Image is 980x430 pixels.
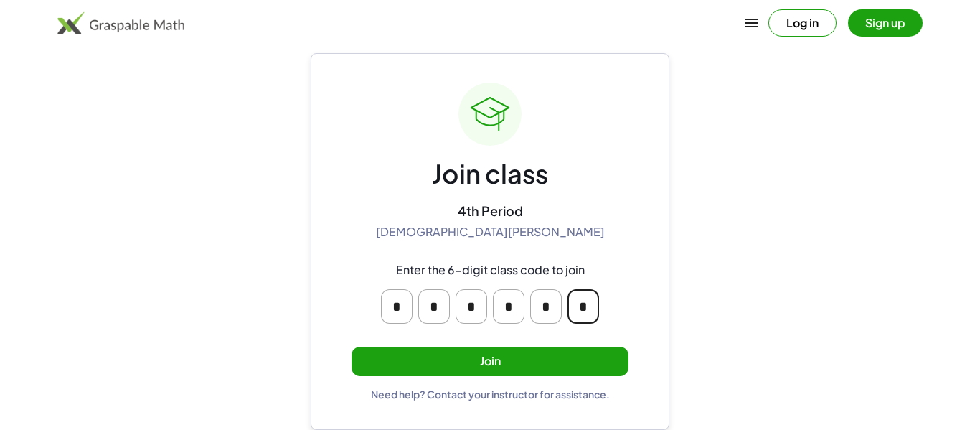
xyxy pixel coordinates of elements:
input: Please enter OTP character 6 [567,289,599,324]
div: Join class [432,157,548,191]
button: Sign up [848,9,923,37]
input: Please enter OTP character 3 [456,289,487,324]
button: Join [352,347,628,376]
input: Please enter OTP character 4 [493,289,524,324]
div: [DEMOGRAPHIC_DATA][PERSON_NAME] [376,225,605,240]
div: Enter the 6-digit class code to join [396,263,585,278]
button: Log in [768,9,837,37]
input: Please enter OTP character 1 [381,289,413,324]
input: Please enter OTP character 2 [418,289,450,324]
div: 4th Period [458,202,523,219]
div: Need help? Contact your instructor for assistance. [371,388,610,401]
input: Please enter OTP character 5 [530,289,562,324]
